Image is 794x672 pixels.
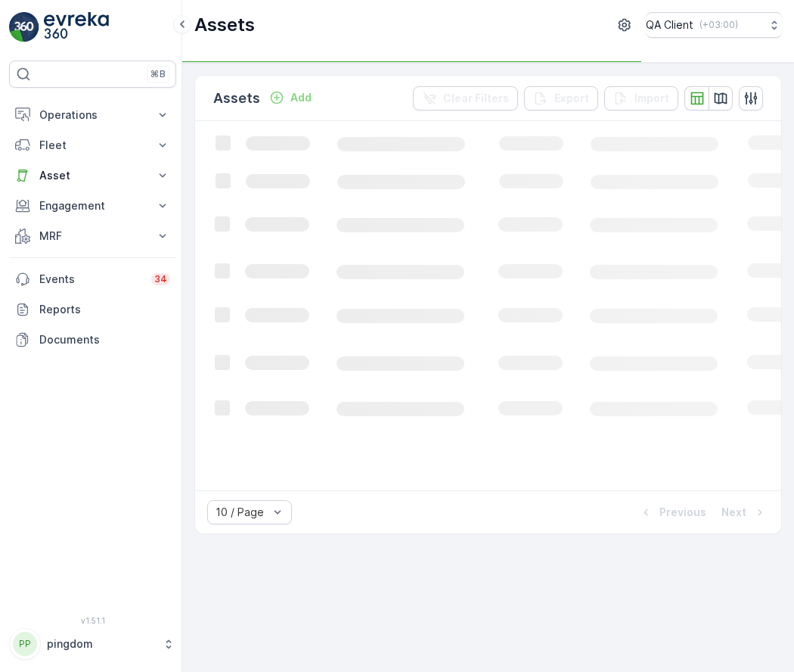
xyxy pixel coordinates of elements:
[413,86,518,110] button: Clear Filters
[646,12,782,38] button: QA Client(+03:00)
[9,130,176,160] button: Fleet
[659,505,706,520] p: Previous
[150,68,166,80] p: ⌘B
[9,191,176,221] button: Engagement
[524,86,598,110] button: Export
[47,636,155,652] p: pingdom
[39,138,146,153] p: Fleet
[44,12,109,42] img: logo_light-DOdMpM7g.png
[9,616,176,625] span: v 1.51.1
[39,168,146,183] p: Asset
[554,91,589,106] p: Export
[720,503,769,521] button: Next
[213,88,260,109] p: Assets
[637,503,708,521] button: Previous
[699,19,738,31] p: ( +03:00 )
[443,91,509,106] p: Clear Filters
[9,221,176,251] button: MRF
[9,325,176,355] a: Documents
[39,198,146,213] p: Engagement
[39,272,142,287] p: Events
[39,332,170,347] p: Documents
[604,86,678,110] button: Import
[634,91,669,106] p: Import
[39,302,170,317] p: Reports
[290,90,312,105] p: Add
[39,229,146,244] p: MRF
[263,89,318,107] button: Add
[9,264,176,294] a: Events34
[9,100,176,130] button: Operations
[646,17,693,33] p: QA Client
[9,628,176,660] button: PPpingdom
[154,273,167,285] p: 34
[194,13,255,37] p: Assets
[13,632,37,656] div: PP
[721,505,746,520] p: Next
[39,107,146,123] p: Operations
[9,12,39,42] img: logo
[9,160,176,191] button: Asset
[9,294,176,325] a: Reports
